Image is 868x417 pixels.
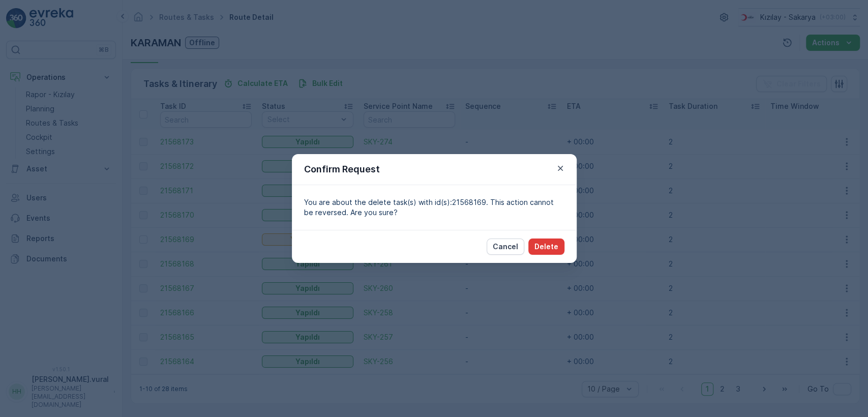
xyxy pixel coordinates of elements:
[304,162,380,176] p: Confirm Request
[304,197,564,218] p: You are about the delete task(s) with id(s):21568169. This action cannot be reversed. Are you sure?
[487,239,524,255] button: Cancel
[534,242,558,252] p: Delete
[528,239,564,255] button: Delete
[493,242,518,252] p: Cancel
